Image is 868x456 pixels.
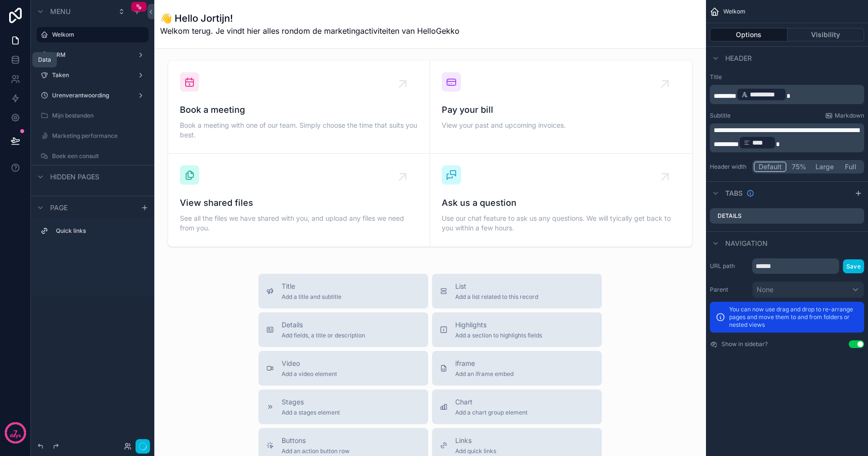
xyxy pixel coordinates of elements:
label: URL path [710,262,748,270]
span: Add an action button row [282,447,350,455]
div: scrollable content [710,85,864,104]
p: 7 [14,428,17,438]
a: Markdown [825,112,864,120]
button: iframeAdd an iframe embed [432,351,602,386]
span: Hidden pages [50,172,99,182]
button: ChartAdd a chart group element [432,389,602,424]
button: StagesAdd a stages element [258,389,428,424]
label: Show in sidebar? [721,340,768,348]
label: Marketing performance [52,132,143,140]
span: Highlights [455,320,542,330]
span: Add a section to highlights fields [455,332,542,339]
span: Add a title and subtitle [282,293,341,301]
button: TitleAdd a title and subtitle [258,274,428,308]
span: Tabs [725,188,743,198]
span: List [455,282,538,291]
span: Page [50,203,68,213]
span: Menu [50,7,70,16]
label: Mijn bestanden [52,112,143,120]
span: Welkom [723,8,746,15]
span: Navigation [725,239,768,248]
p: days [10,432,21,440]
span: Add a list related to this record [455,293,538,301]
span: Add a chart group element [455,409,528,416]
span: Details [282,320,365,330]
label: Boek een consult [52,152,143,160]
button: Visibility [787,28,865,41]
div: Data [38,56,51,64]
span: Add an iframe embed [455,370,514,378]
span: Stages [282,397,340,407]
span: None [757,285,773,295]
span: Markdown [835,112,864,120]
label: Header width [710,163,748,171]
span: Welkom terug. Je vindt hier alles rondom de marketingactiviteiten van HelloGekko [160,25,460,37]
span: Links [455,436,496,445]
span: Video [282,359,337,368]
label: Parent [710,286,748,294]
button: 75% [787,161,811,172]
span: Add a stages element [282,409,340,416]
label: Details [718,212,742,220]
span: Title [282,282,341,291]
label: Urenverantwoording [52,92,129,99]
span: Header [725,54,752,63]
label: Title [710,73,864,81]
div: scrollable content [710,123,864,152]
button: HighlightsAdd a section to highlights fields [432,312,602,347]
div: scrollable content [31,219,154,248]
button: Default [754,161,787,172]
button: None [752,282,864,298]
button: Save [843,259,864,273]
p: You can now use drag and drop to re-arrange pages and move them to and from folders or nested views [729,306,858,329]
label: Welkom [52,31,143,39]
span: Add a video element [282,370,337,378]
button: Large [811,161,838,172]
button: Full [838,161,863,172]
span: Chart [455,397,528,407]
span: Add fields, a title or description [282,332,365,339]
button: VideoAdd a video element [258,351,428,386]
label: Quick links [56,227,141,235]
button: Options [710,28,787,41]
span: Add quick links [455,447,496,455]
label: Taken [52,71,129,79]
label: CRM [52,51,129,59]
span: Buttons [282,436,350,445]
h1: 👋 Hello Jortijn! [160,12,460,25]
button: DetailsAdd fields, a title or description [258,312,428,347]
button: ListAdd a list related to this record [432,274,602,308]
label: Subtitle [710,112,731,120]
span: iframe [455,359,514,368]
